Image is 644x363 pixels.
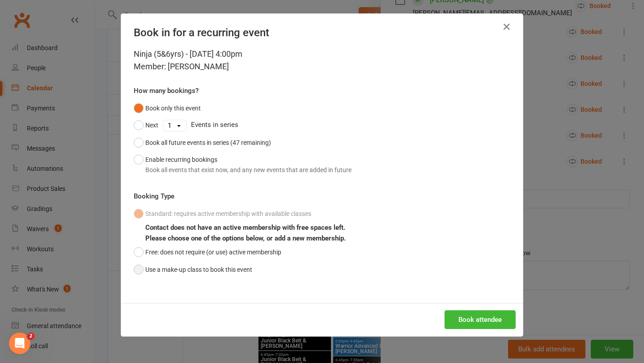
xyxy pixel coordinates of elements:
[134,134,271,151] button: Book all future events in series (47 remaining)
[134,191,174,202] label: Booking Type
[9,333,30,354] iframe: Intercom live chat
[134,151,352,178] button: Enable recurring bookingsBook all events that exist now, and any new events that are added in future
[145,234,346,242] b: Please choose one of the options below, or add a new membership.
[134,244,281,261] button: Free: does not require (or use) active membership
[445,310,516,329] button: Book attendee
[145,138,271,148] div: Book all future events in series (47 remaining)
[145,224,345,232] b: Contact does not have an active membership with free spaces left.
[134,261,252,278] button: Use a make-up class to book this event
[134,48,510,73] div: Ninja (5&6yrs) - [DATE] 4:00pm Member: [PERSON_NAME]
[500,20,514,34] button: Close
[134,117,158,134] button: Next
[134,117,510,134] div: Events in series
[27,333,34,340] span: 2
[145,165,352,175] div: Book all events that exist now, and any new events that are added in future
[134,100,201,117] button: Book only this event
[134,26,510,39] h4: Book in for a recurring event
[134,85,199,96] label: How many bookings?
